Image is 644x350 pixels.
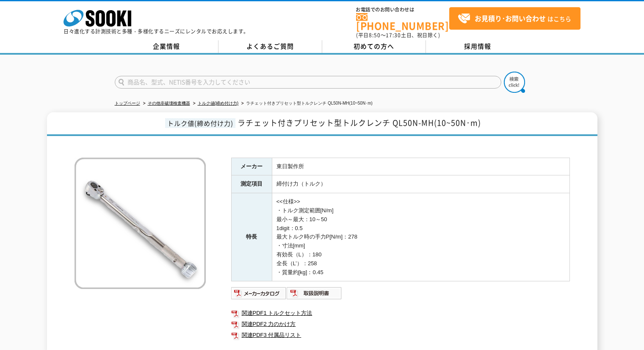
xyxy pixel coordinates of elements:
[198,101,239,106] a: トルク値(締め付け力)
[272,158,569,175] td: 東日製作所
[272,175,569,193] td: 締付け力（トルク）
[231,292,287,299] a: メーカーカタログ
[475,13,546,23] strong: お見積り･お問い合わせ
[356,13,449,31] a: [PHONE_NUMBER]
[218,40,322,53] a: よくあるご質問
[231,158,272,175] th: メーカー
[115,101,140,106] a: トップページ
[287,292,342,299] a: 取扱説明書
[231,286,287,300] img: メーカーカタログ
[231,308,570,319] a: 関連PDF1 トルクセット方法
[369,31,381,39] span: 8:50
[449,7,580,30] a: お見積り･お問い合わせはこちら
[386,31,401,39] span: 17:30
[504,72,525,93] img: btn_search.png
[356,31,440,39] span: (平日 ～ 土日、祝日除く)
[240,99,373,108] li: ラチェット付きプリセット型トルクレンチ QL50N-MH(10~50N･m)
[115,76,501,89] input: 商品名、型式、NETIS番号を入力してください
[115,40,218,53] a: 企業情報
[148,101,190,106] a: その他非破壊検査機器
[75,158,206,289] img: ラチェット付きプリセット型トルクレンチ QL50N-MH(10~50N･m)
[322,40,426,53] a: 初めての方へ
[231,175,272,193] th: 測定項目
[231,193,272,281] th: 特長
[426,40,530,53] a: 採用情報
[287,286,342,300] img: 取扱説明書
[238,117,481,128] span: ラチェット付きプリセット型トルクレンチ QL50N-MH(10~50N･m)
[64,29,249,34] p: 日々進化する計測技術と多種・多様化するニーズにレンタルでお応えします。
[165,118,235,128] span: トルク値(締め付け力)
[354,42,394,51] span: 初めての方へ
[231,319,570,330] a: 関連PDF2 力のかけ方
[272,193,569,281] td: <<仕様>> ・トルク測定範囲[N/m] 最小～最大：10～50 1digit：0.5 最大トルク時の手力P[N/m]：278 ・寸法[mm] 有効長（L）：180 全長（L’）：258 ・質量...
[231,330,570,341] a: 関連PDF3 付属品リスト
[458,12,571,25] span: はこちら
[356,7,449,12] span: お電話でのお問い合わせは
